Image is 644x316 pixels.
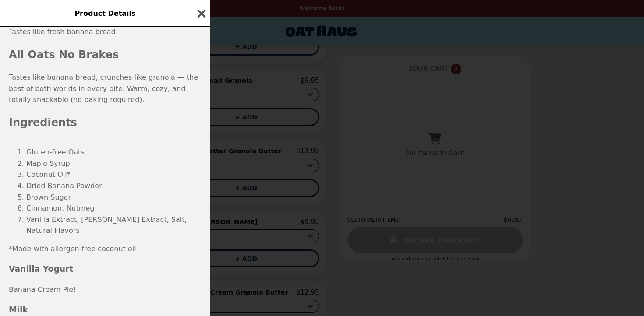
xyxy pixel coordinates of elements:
p: Banana Cream Pie! [9,285,76,294]
h2: Ingredients [9,114,202,131]
li: Cinnamon, Nutmeg [26,203,202,214]
li: Brown Sugar [26,192,202,203]
li: Gluten-free Oats [26,147,202,158]
span: Product Details [74,9,135,18]
span: Tastes like banana bread, crunches like granola — the best of both worlds in every bite. Warm, co... [9,73,198,104]
li: Coconut Oil* [26,169,202,180]
h2: All Oats No Brakes [9,46,202,63]
li: Maple Syrup [26,158,202,169]
h3: Vanilla Yogurt [9,263,202,276]
p: *Made with allergen-free coconut oil [9,243,202,255]
li: Dried Banana Powder [26,180,202,192]
p: Tastes like fresh banana bread! [9,26,202,38]
li: Vanilla Extract, [PERSON_NAME] Extract, Salt, Natural Flavors [26,214,202,236]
